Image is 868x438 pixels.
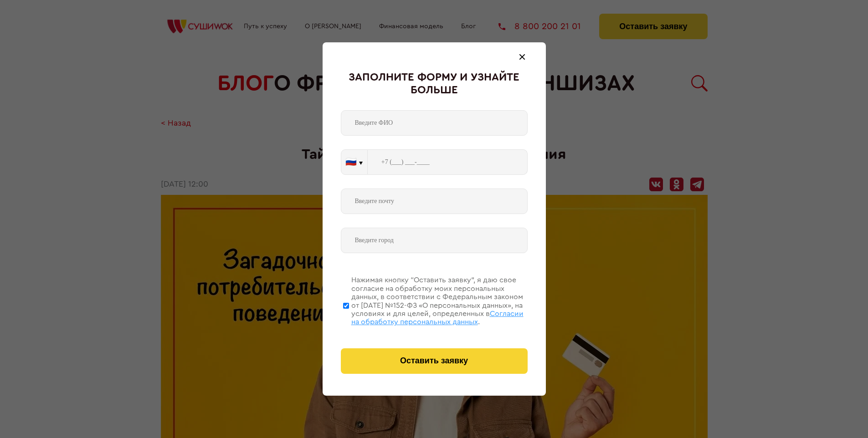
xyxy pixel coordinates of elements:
span: Согласии на обработку персональных данных [351,310,524,326]
input: Введите город [341,228,528,253]
button: Оставить заявку [341,348,528,374]
div: Нажимая кнопку “Оставить заявку”, я даю свое согласие на обработку моих персональных данных, в со... [351,276,528,326]
div: Заполните форму и узнайте больше [341,71,528,97]
input: Введите ФИО [341,110,528,136]
button: 🇷🇺 [341,150,367,174]
input: +7 (___) ___-____ [368,149,528,175]
input: Введите почту [341,188,528,214]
